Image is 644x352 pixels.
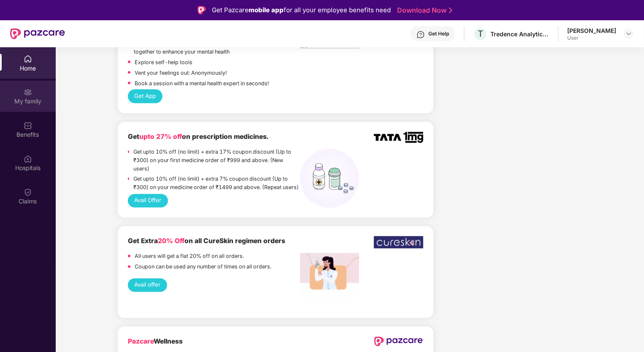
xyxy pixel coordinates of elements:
[567,27,616,35] div: [PERSON_NAME]
[212,5,391,15] div: Get Pazcare for all your employee benefits need
[133,175,300,192] p: Get upto 10% off (no limit) + extra 7% coupon discount (Up to ₹300) on your medicine order of ₹14...
[158,237,184,245] span: 20% Off
[198,6,206,14] img: Logo
[128,279,167,292] button: Avail offer
[139,133,182,141] span: upto 27% off
[625,30,632,37] img: svg+xml;base64,PHN2ZyBpZD0iRHJvcGRvd24tMzJ4MzIiIHhtbG5zPSJodHRwOi8vd3d3LnczLm9yZy8yMDAwL3N2ZyIgd2...
[374,236,423,249] img: WhatsApp%20Image%202022-12-23%20at%206.17.28%20PM.jpeg
[24,122,32,130] img: svg+xml;base64,PHN2ZyBpZD0iQmVuZWZpdHMiIHhtbG5zPSJodHRwOi8vd3d3LnczLm9yZy8yMDAwL3N2ZyIgd2lkdGg9Ij...
[133,148,300,173] p: Get upto 10% off (no limit) + extra 17% coupon discount (Up to ₹300) on your first medicine order...
[128,338,154,346] span: Pazcare
[10,28,65,39] img: New Pazcare Logo
[397,6,450,15] a: Download Now
[24,55,32,63] img: svg+xml;base64,PHN2ZyBpZD0iSG9tZSIgeG1sbnM9Imh0dHA6Ly93d3cudzMub3JnLzIwMDAvc3ZnIiB3aWR0aD0iMjAiIG...
[374,337,423,347] img: newPazcareLogo.svg
[249,6,284,14] strong: mobile app
[300,253,359,298] img: Screenshot%202022-12-27%20at%203.54.05%20PM.png
[567,35,616,41] div: User
[428,30,449,37] div: Get Help
[135,252,244,261] p: All users will get a flat 20% off on all orders.
[128,338,183,346] b: Wellness
[374,132,423,143] img: TATA_1mg_Logo.png
[417,30,425,39] img: svg+xml;base64,PHN2ZyBpZD0iSGVscC0zMngzMiIgeG1sbnM9Imh0dHA6Ly93d3cudzMub3JnLzIwMDAvc3ZnIiB3aWR0aD...
[135,69,227,77] p: Vent your feelings out: Anonymously!
[24,88,32,97] img: svg+xml;base64,PHN2ZyB3aWR0aD0iMjAiIGhlaWdodD0iMjAiIHZpZXdCb3g9IjAgMCAyMCAyMCIgZmlsbD0ibm9uZSIgeG...
[300,149,359,208] img: medicines%20(1).png
[128,237,285,245] b: Get Extra on all CureSkin regimen orders
[128,133,268,141] b: Get on prescription medicines.
[24,155,32,163] img: svg+xml;base64,PHN2ZyBpZD0iSG9zcGl0YWxzIiB4bWxucz0iaHR0cDovL3d3dy53My5vcmcvMjAwMC9zdmciIHdpZHRoPS...
[490,30,549,38] div: Tredence Analytics Solutions Private Limited
[134,40,300,57] p: Explore the world of digital therapeutics and human intervention together to enhance your mental ...
[478,29,483,39] span: T
[128,89,162,103] button: Get App
[128,194,168,208] button: Avail Offer
[24,188,32,197] img: svg+xml;base64,PHN2ZyBpZD0iQ2xhaW0iIHhtbG5zPSJodHRwOi8vd3d3LnczLm9yZy8yMDAwL3N2ZyIgd2lkdGg9IjIwIi...
[135,263,271,271] p: Coupon can be used any number of times on all orders.
[449,6,452,15] img: Stroke
[135,58,192,67] p: Explore self-help tools
[135,79,269,88] p: Book a session with a mental health expert in seconds!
